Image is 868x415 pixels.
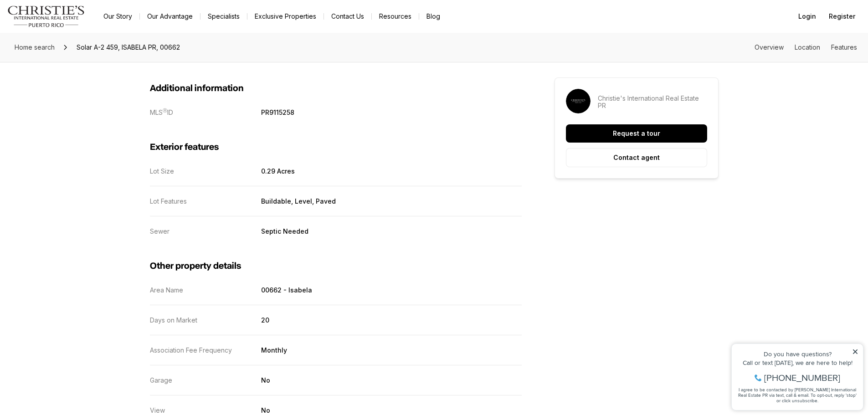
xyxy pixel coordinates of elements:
[261,108,294,116] p: PR9115258
[261,197,336,205] p: Buildable, Level, Paved
[795,43,820,51] a: Skip to: Location
[150,286,183,294] p: Area Name
[372,10,419,23] a: Resources
[140,10,200,23] a: Our Advantage
[798,13,816,20] span: Login
[566,148,707,167] button: Contact agent
[150,406,165,414] p: View
[823,7,861,26] button: Register
[566,124,707,143] button: Request a tour
[261,346,287,354] p: Monthly
[613,154,660,161] p: Contact agent
[613,130,660,137] p: Request a tour
[419,10,447,23] a: Blog
[261,376,270,384] p: No
[324,10,371,23] button: Contact Us
[11,56,130,73] span: I agree to be contacted by [PERSON_NAME] International Real Estate PR via text, call & email. To ...
[15,43,55,51] span: Home search
[150,376,172,384] p: Garage
[150,197,187,205] p: Lot Features
[150,108,173,116] p: MLS ID
[261,316,269,324] p: 20
[150,167,174,175] p: Lot Size
[261,167,295,175] p: 0.29 Acres
[150,83,522,94] h3: Additional information
[755,44,857,51] nav: Page section menu
[200,10,247,23] a: Specialists
[831,43,857,51] a: Skip to: Features
[829,13,855,20] span: Register
[73,40,184,55] span: Solar A-2 459, ISABELA PR, 00662
[96,10,139,23] a: Our Story
[261,227,308,235] p: Septic Needed
[755,43,784,51] a: Skip to: Overview
[150,261,522,272] h3: Other property details
[150,316,197,324] p: Days on Market
[10,20,132,27] div: Do you have questions?
[261,286,312,294] p: 00662 - Isabela
[150,227,169,235] p: Sewer
[11,40,58,55] a: Home search
[247,10,324,23] a: Exclusive Properties
[150,346,232,354] p: Association Fee Frequency
[793,7,822,26] button: Login
[7,5,85,27] img: logo
[163,108,167,113] span: Ⓡ
[150,142,522,153] h3: Exterior features
[37,43,113,52] span: [PHONE_NUMBER]
[261,406,270,414] p: No
[598,95,707,109] p: Christie's International Real Estate PR
[10,29,132,36] div: Call or text [DATE], we are here to help!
